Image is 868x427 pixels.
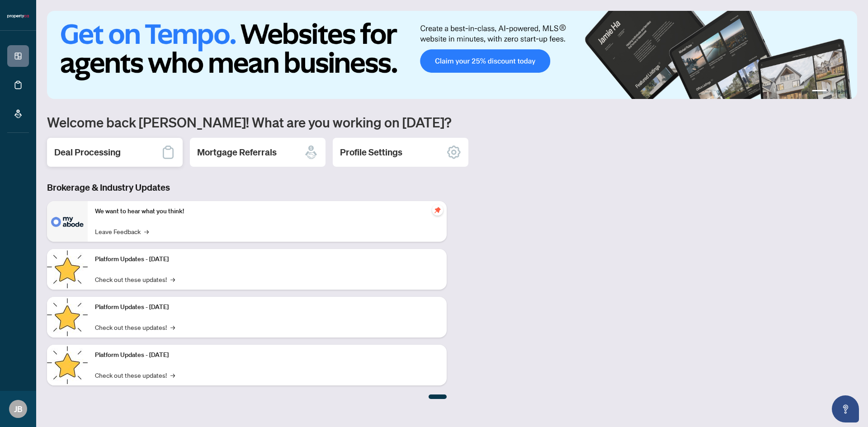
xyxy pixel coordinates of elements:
span: → [144,226,149,236]
span: JB [14,403,23,415]
img: Platform Updates - June 23, 2025 [47,345,88,385]
a: Leave Feedback→ [95,226,149,236]
h2: Deal Processing [54,146,121,159]
img: Slide 0 [47,11,857,99]
button: Open asap [832,395,859,422]
a: Check out these updates!→ [95,370,175,380]
h1: Welcome back [PERSON_NAME]! What are you working on [DATE]? [47,113,857,131]
h2: Profile Settings [340,146,402,159]
p: Platform Updates - [DATE] [95,254,439,264]
span: → [170,370,175,380]
img: Platform Updates - July 21, 2025 [47,249,88,290]
p: We want to hear what you think! [95,206,439,216]
a: Check out these updates!→ [95,322,175,332]
p: Platform Updates - [DATE] [95,350,439,360]
button: 2 [830,90,834,94]
button: 3 [837,90,841,94]
h2: Mortgage Referrals [197,146,277,159]
span: → [170,274,175,284]
button: 1 [812,90,826,94]
span: pushpin [432,205,443,216]
button: 4 [844,90,848,94]
a: Check out these updates!→ [95,274,175,284]
img: logo [7,14,29,19]
p: Platform Updates - [DATE] [95,302,439,312]
span: → [170,322,175,332]
img: Platform Updates - July 8, 2025 [47,297,88,338]
img: We want to hear what you think! [47,201,88,242]
h3: Brokerage & Industry Updates [47,181,447,194]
